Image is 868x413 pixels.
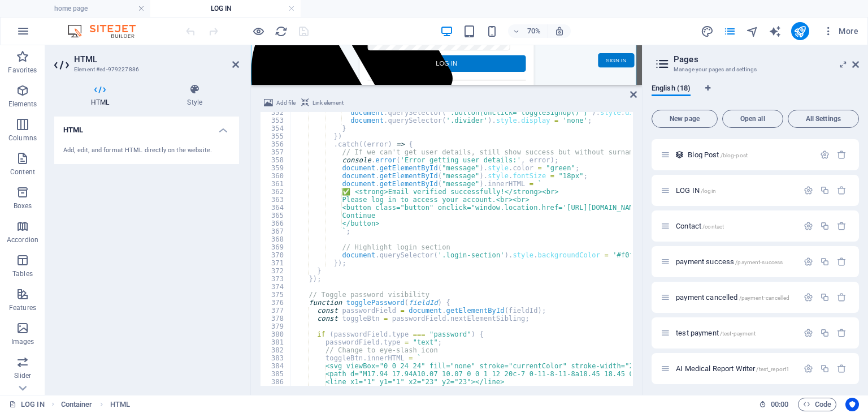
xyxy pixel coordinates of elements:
[525,24,543,38] h6: 70%
[61,398,130,411] nav: breadcrumb
[54,84,150,107] h4: HTML
[701,188,716,194] span: /login
[261,140,291,148] div: 356
[261,267,291,275] div: 372
[672,258,798,265] div: payment success/payment-success
[837,364,847,373] div: Remove
[746,25,759,38] i: Navigator
[702,223,724,230] span: /contact
[54,117,239,137] h4: HTML
[8,134,37,143] p: Columns
[63,146,230,156] div: Add, edit, and format HTML directly on the website.
[652,110,718,128] button: New page
[261,275,291,283] div: 373
[261,196,291,204] div: 363
[845,398,859,411] button: Usercentrics
[275,25,288,38] i: Reload page
[739,295,790,301] span: /payment-cancelled
[261,148,291,156] div: 357
[676,293,789,302] span: Click to open page
[261,243,291,251] div: 369
[672,365,798,372] div: AI Medical Report Writer/test_report1
[672,222,798,230] div: Contact/contact
[723,24,737,38] button: pages
[804,257,813,266] div: Settings
[11,337,34,346] p: Images
[676,329,756,337] span: Click to open page
[261,235,291,243] div: 368
[803,398,831,411] span: Code
[820,328,830,338] div: Duplicate
[746,24,759,38] button: navigator
[261,354,291,362] div: 383
[676,257,783,266] span: payment success
[12,269,33,278] p: Tables
[820,364,830,373] div: Duplicate
[735,259,783,265] span: /payment-success
[261,338,291,346] div: 381
[261,259,291,267] div: 371
[65,24,150,38] img: Editor Logo
[837,257,847,266] div: Remove
[793,25,806,38] i: Publish
[274,24,288,38] button: reload
[8,100,37,109] p: Elements
[150,2,301,15] h4: LOG IN
[676,222,724,230] span: Click to open page
[684,151,814,158] div: Blog Post/blog-post
[672,294,798,301] div: payment cancelled/payment-cancelled
[788,110,859,128] button: All Settings
[261,180,291,188] div: 361
[769,25,782,38] i: AI Writer
[261,117,291,124] div: 353
[771,398,788,411] span: 00 00
[261,227,291,235] div: 367
[261,315,291,322] div: 378
[676,186,716,195] span: LOG IN
[837,328,847,338] div: Remove
[74,54,239,64] h2: HTML
[701,24,714,38] button: design
[8,66,37,75] p: Favorites
[261,172,291,180] div: 360
[261,156,291,164] div: 358
[791,22,809,40] button: publish
[554,26,565,36] i: On resize automatically adjust zoom level to fit chosen device.
[14,371,32,380] p: Slider
[508,24,548,38] button: 70%
[723,25,736,38] i: Pages (Ctrl+Alt+S)
[261,212,291,220] div: 365
[261,109,291,117] div: 352
[261,346,291,354] div: 382
[820,150,830,160] div: Settings
[793,115,854,122] span: All Settings
[262,96,297,110] button: Add file
[261,378,291,386] div: 386
[261,299,291,307] div: 376
[804,221,813,231] div: Settings
[261,220,291,227] div: 366
[823,25,858,37] span: More
[261,204,291,212] div: 364
[804,186,813,195] div: Settings
[688,150,748,159] span: Click to open page
[652,84,859,105] div: Language Tabs
[652,81,691,97] span: English (18)
[804,328,813,338] div: Settings
[313,96,344,110] span: Link element
[261,291,291,299] div: 375
[261,370,291,378] div: 385
[74,64,216,75] h3: Element #ed-979227886
[701,25,714,38] i: Design (Ctrl+Alt+Y)
[837,292,847,302] div: Remove
[61,398,93,411] span: Click to select. Double-click to edit
[276,96,296,110] span: Add file
[261,124,291,132] div: 354
[820,186,830,195] div: Duplicate
[720,330,756,337] span: /test-payment
[7,235,38,244] p: Accordion
[721,152,748,158] span: /blog-post
[727,115,778,122] span: Open all
[672,329,798,337] div: test payment/test-payment
[261,132,291,140] div: 355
